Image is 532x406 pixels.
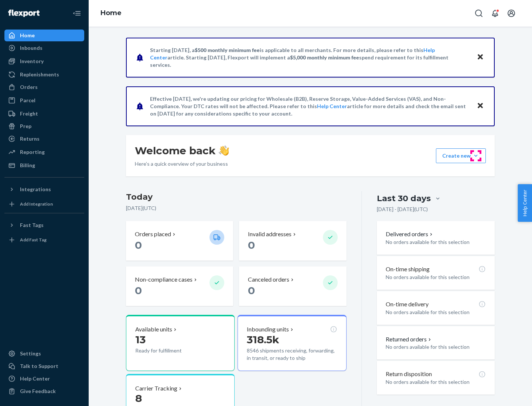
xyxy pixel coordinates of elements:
[248,275,289,284] p: Canceled orders
[386,309,486,316] p: No orders available for this selection
[4,81,84,93] a: Orders
[386,300,429,309] p: On-time delivery
[135,347,204,354] p: Ready for fulfillment
[126,266,233,306] button: Non-compliance cases 0
[4,42,84,54] a: Inbounds
[247,347,337,362] p: 8546 shipments receiving, forwarding, in transit, or ready to ship
[4,385,84,397] button: Give Feedback
[20,97,35,104] div: Parcel
[126,191,347,203] h3: Today
[518,184,532,222] button: Help Center
[475,52,485,63] button: Close
[20,83,38,91] div: Orders
[20,221,44,229] div: Fast Tags
[4,373,84,385] a: Help Center
[248,230,291,238] p: Invalid addresses
[248,284,255,297] span: 0
[238,315,346,371] button: Inbounding units318.5k8546 shipments receiving, forwarding, in transit, or ready to ship
[290,54,359,61] span: $5,000 monthly minimum fee
[135,275,192,284] p: Non-compliance cases
[126,204,347,212] p: [DATE] ( UTC )
[20,123,31,130] div: Prep
[20,388,56,395] div: Give Feedback
[386,343,486,351] p: No orders available for this selection
[4,133,84,145] a: Returns
[126,221,233,261] button: Orders placed 0
[20,135,40,142] div: Returns
[20,44,42,52] div: Inbounds
[4,30,84,41] a: Home
[386,230,434,238] button: Delivered orders
[135,160,229,168] p: Here’s a quick overview of your business
[135,144,229,157] h1: Welcome back
[436,148,486,163] button: Create new
[386,378,486,386] p: No orders available for this selection
[8,10,40,17] img: Flexport logo
[135,333,146,346] span: 13
[135,230,171,238] p: Orders placed
[20,71,59,78] div: Replenishments
[100,9,122,17] a: Home
[20,32,35,39] div: Home
[4,219,84,231] button: Fast Tags
[377,193,431,204] div: Last 30 days
[135,239,142,251] span: 0
[4,108,84,120] a: Freight
[219,145,229,156] img: hand-wave emoji
[239,266,346,306] button: Canceled orders 0
[20,148,45,156] div: Reporting
[135,325,172,334] p: Available units
[20,110,38,117] div: Freight
[471,6,486,21] button: Open Search Box
[20,162,35,169] div: Billing
[377,206,428,213] p: [DATE] - [DATE] ( UTC )
[247,325,289,334] p: Inbounding units
[239,221,346,261] button: Invalid addresses 0
[20,362,58,370] div: Talk to Support
[248,239,255,251] span: 0
[20,58,44,65] div: Inventory
[20,350,41,357] div: Settings
[20,375,50,382] div: Help Center
[20,201,53,207] div: Add Integration
[4,234,84,246] a: Add Fast Tag
[247,333,279,346] span: 318.5k
[475,101,485,111] button: Close
[4,159,84,171] a: Billing
[20,237,47,243] div: Add Fast Tag
[135,392,142,405] span: 8
[135,384,177,393] p: Carrier Tracking
[69,6,84,21] button: Close Navigation
[4,120,84,132] a: Prep
[20,186,51,193] div: Integrations
[4,348,84,359] a: Settings
[4,94,84,106] a: Parcel
[4,55,84,67] a: Inventory
[4,183,84,195] button: Integrations
[504,6,519,21] button: Open account menu
[126,315,235,371] button: Available units13Ready for fulfillment
[4,360,84,372] a: Talk to Support
[386,265,430,273] p: On-time shipping
[195,47,260,53] span: $500 monthly minimum fee
[386,273,486,281] p: No orders available for this selection
[135,284,142,297] span: 0
[150,47,470,69] p: Starting [DATE], a is applicable to all merchants. For more details, please refer to this article...
[386,370,432,378] p: Return disposition
[150,95,470,117] p: Effective [DATE], we're updating our pricing for Wholesale (B2B), Reserve Storage, Value-Added Se...
[386,238,486,246] p: No orders available for this selection
[4,198,84,210] a: Add Integration
[4,146,84,158] a: Reporting
[4,69,84,80] a: Replenishments
[386,335,433,344] button: Returned orders
[488,6,502,21] button: Open notifications
[95,3,127,24] ol: breadcrumbs
[317,103,347,109] a: Help Center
